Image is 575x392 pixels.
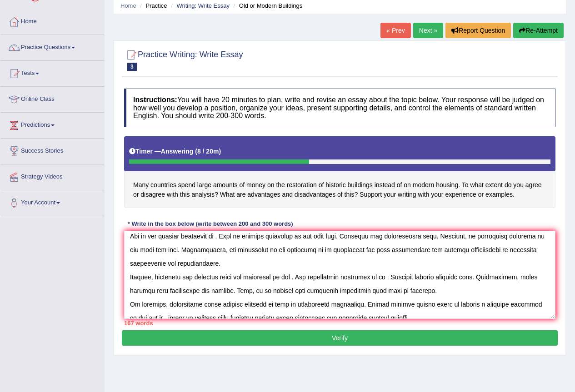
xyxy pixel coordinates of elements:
[129,148,221,155] h5: Timer —
[231,1,303,10] li: Old or Modern Buildings
[124,89,555,127] h4: You will have 20 minutes to plan, write and revise an essay about the topic below. Your response ...
[0,164,104,187] a: Strategy Videos
[124,48,243,71] h2: Practice Writing: Write Essay
[0,9,104,32] a: Home
[0,139,104,161] a: Success Stories
[133,96,177,104] b: Instructions:
[413,23,443,38] a: Next »
[197,148,219,155] b: 8 / 20m
[0,87,104,109] a: Online Class
[0,190,104,213] a: Your Account
[0,61,104,84] a: Tests
[120,2,136,9] a: Home
[127,63,137,71] span: 3
[513,23,564,38] button: Re-Attempt
[124,219,296,228] div: * Write in the box below (write between 200 and 300 words)
[380,23,410,38] a: « Prev
[161,148,194,155] b: Answering
[122,330,558,346] button: Verify
[195,148,197,155] b: (
[176,2,230,9] a: Writing: Write Essay
[138,1,167,10] li: Practice
[0,35,104,58] a: Practice Questions
[0,113,104,135] a: Predictions
[124,319,555,327] div: 167 words
[124,136,555,208] h4: Many countries spend large amounts of money on the restoration of historic buildings instead of o...
[219,148,221,155] b: )
[445,23,511,38] button: Report Question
